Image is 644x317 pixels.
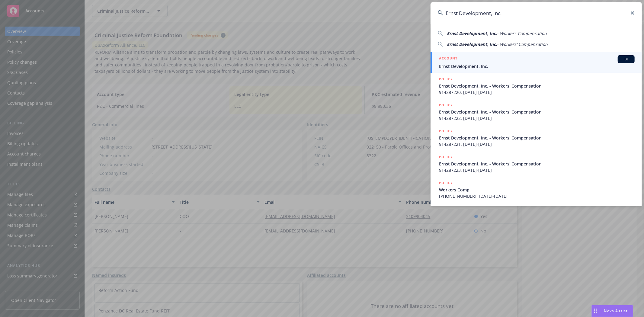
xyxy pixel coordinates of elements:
[431,2,642,24] input: Search...
[439,154,453,160] h5: POLICY
[439,193,635,199] span: [PHONE_NUMBER], [DATE]-[DATE]
[439,141,635,147] span: 914287221, [DATE]-[DATE]
[592,305,599,317] div: Drag to move
[431,177,642,203] a: POLICYWorkers Comp[PHONE_NUMBER], [DATE]-[DATE]
[439,135,635,141] span: Ernst Development, Inc. - Workers' Compensation
[591,305,633,317] button: Nova Assist
[439,115,635,121] span: 914287222, [DATE]-[DATE]
[439,55,457,62] h5: ACCOUNT
[431,125,642,151] a: POLICYErnst Development, Inc. - Workers' Compensation914287221, [DATE]-[DATE]
[447,41,497,47] span: Ernst Development, Inc.
[439,180,453,186] h5: POLICY
[431,151,642,177] a: POLICYErnst Development, Inc. - Workers' Compensation914287223, [DATE]-[DATE]
[431,73,642,99] a: POLICYErnst Development, Inc. - Workers' Compensation914287220, [DATE]-[DATE]
[439,102,453,108] h5: POLICY
[439,83,635,89] span: Ernst Development, Inc. - Workers' Compensation
[620,56,632,62] span: BI
[604,308,628,313] span: Nova Assist
[439,161,635,167] span: Ernst Development, Inc. - Workers' Compensation
[439,109,635,115] span: Ernst Development, Inc. - Workers' Compensation
[439,89,635,95] span: 914287220, [DATE]-[DATE]
[447,30,497,36] span: Ernst Development, Inc.
[439,128,453,134] h5: POLICY
[439,76,453,82] h5: POLICY
[439,167,635,173] span: 914287223, [DATE]-[DATE]
[431,52,642,73] a: ACCOUNTBIErnst Development, Inc.
[439,63,635,69] span: Ernst Development, Inc.
[497,41,548,47] span: - Workers' Compensation
[431,99,642,125] a: POLICYErnst Development, Inc. - Workers' Compensation914287222, [DATE]-[DATE]
[439,187,635,193] span: Workers Comp
[497,30,547,36] span: - Workers Compensation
